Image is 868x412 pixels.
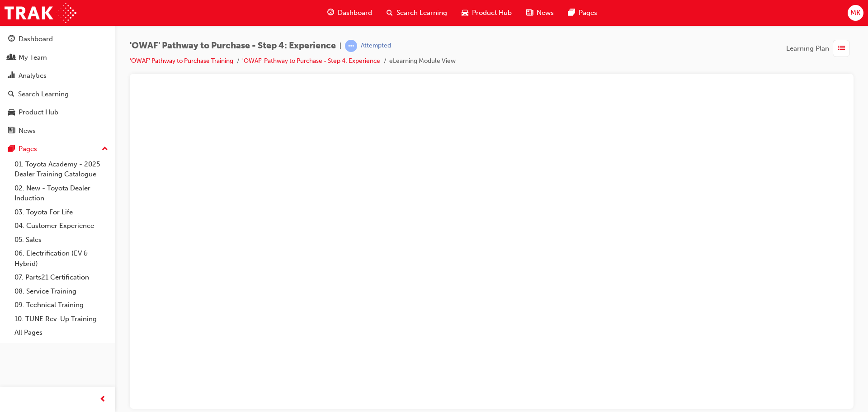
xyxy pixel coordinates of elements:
span: Learning Plan [786,43,829,54]
span: Dashboard [338,8,372,18]
div: Product Hub [19,107,58,118]
span: Product Hub [472,8,512,18]
img: Trak [5,3,76,23]
a: Search Learning [4,86,112,103]
div: My Team [19,52,47,63]
a: 09. Technical Training [11,298,112,312]
a: Analytics [4,67,112,84]
a: pages-iconPages [561,4,604,22]
span: list-icon [838,43,845,54]
span: pages-icon [8,145,15,153]
a: 04. Customer Experience [11,219,112,233]
a: news-iconNews [519,4,561,22]
button: Pages [4,141,112,157]
a: 08. Service Training [11,284,112,298]
a: My Team [4,49,112,66]
span: Pages [579,8,597,18]
div: Analytics [19,71,47,81]
span: guage-icon [8,35,15,43]
span: up-icon [102,143,108,155]
div: News [19,126,36,136]
button: Learning Plan [786,40,854,57]
a: car-iconProduct Hub [454,4,519,22]
a: 07. Parts21 Certification [11,270,112,284]
a: 02. New - Toyota Dealer Induction [11,181,112,205]
span: news-icon [8,127,15,135]
a: 10. TUNE Rev-Up Training [11,312,112,326]
a: Product Hub [4,104,112,121]
button: DashboardMy TeamAnalyticsSearch LearningProduct HubNews [4,29,112,141]
span: search-icon [387,7,393,19]
div: Dashboard [19,34,53,44]
a: 01. Toyota Academy - 2025 Dealer Training Catalogue [11,157,112,181]
a: All Pages [11,326,112,340]
span: 'OWAF' Pathway to Purchase - Step 4: Experience [130,41,336,51]
a: Dashboard [4,31,112,47]
span: guage-icon [327,7,334,19]
div: Attempted [361,42,391,50]
a: 03. Toyota For Life [11,205,112,219]
span: Search Learning [396,8,447,18]
span: prev-icon [99,394,106,405]
li: eLearning Module View [389,56,456,66]
button: MK [848,5,863,21]
span: car-icon [462,7,468,19]
span: chart-icon [8,72,15,80]
span: | [340,41,341,51]
a: News [4,123,112,139]
a: 06. Electrification (EV & Hybrid) [11,246,112,270]
span: learningRecordVerb_ATTEMPT-icon [345,40,357,52]
a: guage-iconDashboard [320,4,379,22]
span: car-icon [8,109,15,117]
span: news-icon [526,7,533,19]
span: search-icon [8,90,14,99]
a: 'OWAF' Pathway to Purchase Training [130,57,233,65]
a: 05. Sales [11,233,112,247]
a: search-iconSearch Learning [379,4,454,22]
div: Search Learning [18,89,69,99]
span: pages-icon [568,7,575,19]
span: MK [850,8,860,18]
div: Pages [19,144,37,154]
span: News [537,8,554,18]
span: people-icon [8,54,15,62]
a: 'OWAF' Pathway to Purchase - Step 4: Experience [242,57,380,65]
